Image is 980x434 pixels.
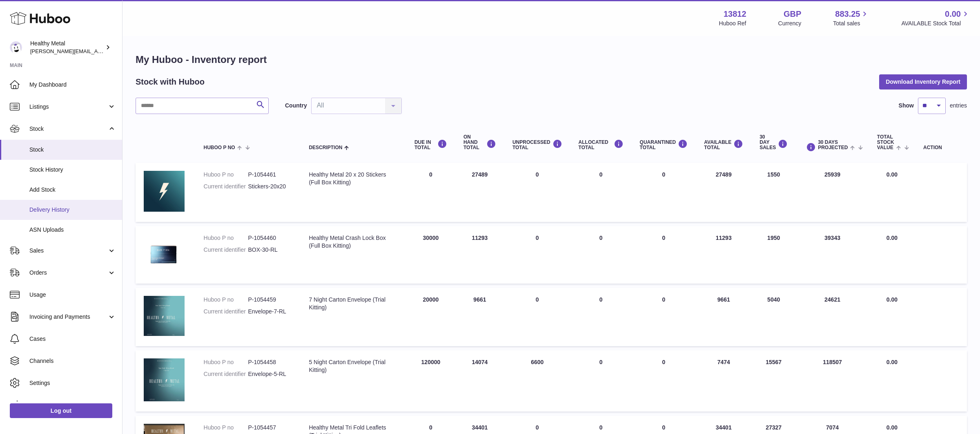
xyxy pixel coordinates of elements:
span: Invoicing and Payments [29,313,107,321]
td: 24621 [796,288,869,346]
dd: P-1054459 [248,296,292,304]
span: [PERSON_NAME][EMAIL_ADDRESS][DOMAIN_NAME] [30,48,164,54]
td: 1950 [751,226,796,284]
span: 0.00 [886,424,898,431]
span: 30 DAYS PROJECTED [818,140,848,150]
td: 0 [570,350,632,412]
dt: Current identifier [204,308,248,315]
span: 0 [662,359,666,365]
td: 25939 [796,163,869,222]
dt: Huboo P no [204,171,248,179]
dt: Current identifier [204,370,248,378]
td: 15567 [751,350,796,412]
td: 9661 [455,288,504,346]
span: My Dashboard [29,81,116,89]
td: 7474 [696,350,751,412]
strong: GBP [784,9,801,20]
span: 0.00 [945,9,961,20]
div: QUARANTINED Total [640,139,688,150]
td: 0 [504,226,570,284]
dt: Current identifier [204,183,248,190]
span: Stock [29,146,116,154]
span: Total sales [833,20,869,27]
button: Download Inventory Report [879,74,967,89]
td: 14074 [455,350,504,412]
dt: Huboo P no [204,424,248,432]
div: Healthy Metal Crash Lock Box (Full Box Kitting) [309,234,398,250]
div: Currency [778,20,802,27]
img: product image [144,234,185,273]
td: 120000 [406,350,455,412]
span: 0.00 [886,296,898,303]
span: entries [950,102,967,110]
span: Description [309,145,342,150]
span: AVAILABLE Stock Total [901,20,970,27]
div: Healthy Metal [30,40,104,55]
dd: P-1054457 [248,424,292,432]
span: 0 [662,424,666,431]
td: 9661 [696,288,751,346]
dt: Huboo P no [204,234,248,242]
div: 7 Night Carton Envelope (Trial Kitting) [309,296,398,311]
dd: Stickers-20x20 [248,183,292,190]
td: 0 [504,163,570,222]
span: 0.00 [886,359,898,365]
label: Show [899,102,914,110]
td: 0 [570,226,632,284]
span: Stock [29,125,107,133]
span: Delivery History [29,206,116,214]
span: 0.00 [886,235,898,241]
td: 0 [504,288,570,346]
img: product image [144,296,185,336]
div: ON HAND Total [463,134,496,151]
td: 30000 [406,226,455,284]
span: 883.25 [835,9,860,20]
span: Total stock value [877,134,894,151]
span: Huboo P no [204,145,235,150]
div: AVAILABLE Total [704,139,743,150]
div: Huboo Ref [719,20,746,27]
dd: P-1054458 [248,358,292,366]
dd: P-1054461 [248,171,292,179]
dt: Huboo P no [204,296,248,304]
dd: P-1054460 [248,234,292,242]
td: 5040 [751,288,796,346]
div: 30 DAY SALES [759,134,788,151]
span: Usage [29,291,116,299]
a: 0.00 AVAILABLE Stock Total [901,9,970,27]
dd: BOX-30-RL [248,246,292,254]
dt: Current identifier [204,246,248,254]
td: 6600 [504,350,570,412]
div: UNPROCESSED Total [512,139,562,150]
dd: Envelope-5-RL [248,370,292,378]
div: 5 Night Carton Envelope (Trial Kitting) [309,358,398,374]
span: ASN Uploads [29,226,116,234]
span: 0 [662,235,666,241]
td: 27489 [455,163,504,222]
td: 11293 [696,226,751,284]
dt: Huboo P no [204,358,248,366]
a: Log out [10,403,112,418]
span: 0.00 [886,171,898,178]
td: 118507 [796,350,869,412]
td: 0 [406,163,455,222]
td: 20000 [406,288,455,346]
td: 11293 [455,226,504,284]
span: 0 [662,171,666,178]
span: Listings [29,103,107,111]
div: Healthy Metal 20 x 20 Stickers (Full Box Kitting) [309,171,398,186]
img: product image [144,171,185,212]
img: jose@healthy-metal.com [10,41,22,54]
td: 0 [570,163,632,222]
div: ALLOCATED Total [579,139,624,150]
span: Sales [29,247,107,255]
div: Action [923,145,959,150]
h2: Stock with Huboo [136,76,205,87]
span: Settings [29,379,116,387]
td: 0 [570,288,632,346]
dd: Envelope-7-RL [248,308,292,315]
strong: 13812 [724,9,746,20]
img: product image [144,358,185,401]
td: 27489 [696,163,751,222]
span: Add Stock [29,186,116,194]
